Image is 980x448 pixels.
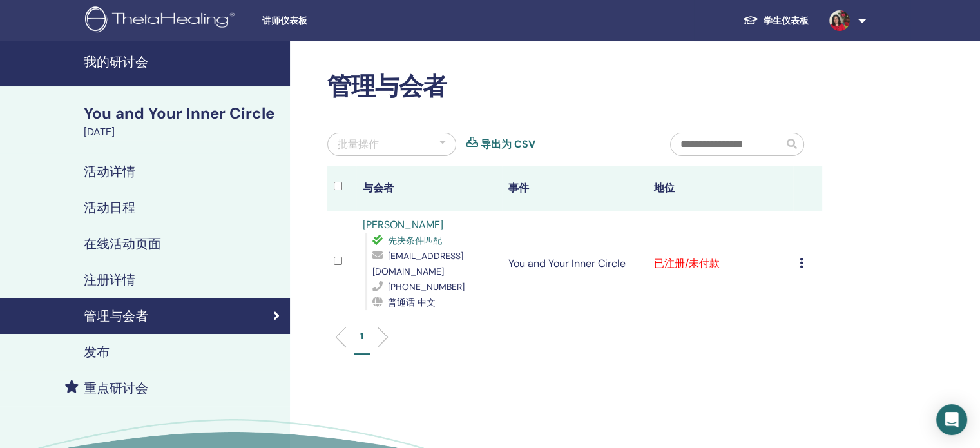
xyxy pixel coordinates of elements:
h4: 我的研讨会 [84,54,282,70]
h4: 重点研讨会 [84,380,148,396]
a: 导出为 CSV [481,137,535,152]
h4: 发布 [84,344,110,360]
img: graduation-cap-white.svg [743,15,758,26]
div: [DATE] [84,124,282,140]
th: 与会者 [356,166,502,211]
span: [PHONE_NUMBER] [388,281,465,293]
span: 普通话 中文 [388,297,436,308]
h4: 注册详情 [84,272,135,287]
span: 讲师仪表板 [262,14,456,28]
div: Open Intercom Messenger [936,404,967,435]
h4: 管理与会者 [84,308,148,324]
div: You and Your Inner Circle [84,102,282,124]
span: 先决条件匹配 [388,235,442,246]
h4: 在线活动页面 [84,236,161,251]
img: default.jpg [829,10,850,31]
h4: 活动日程 [84,200,135,215]
h4: 活动详情 [84,164,135,179]
div: 批量操作 [338,137,379,152]
span: [EMAIL_ADDRESS][DOMAIN_NAME] [372,250,463,277]
p: 1 [360,329,363,343]
th: 地位 [648,166,793,211]
a: 学生仪表板 [733,9,819,33]
h2: 管理与会者 [327,72,822,102]
a: [PERSON_NAME] [363,218,443,231]
th: 事件 [502,166,648,211]
img: logo.png [85,6,239,35]
a: You and Your Inner Circle[DATE] [76,102,290,140]
td: You and Your Inner Circle [502,211,648,317]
